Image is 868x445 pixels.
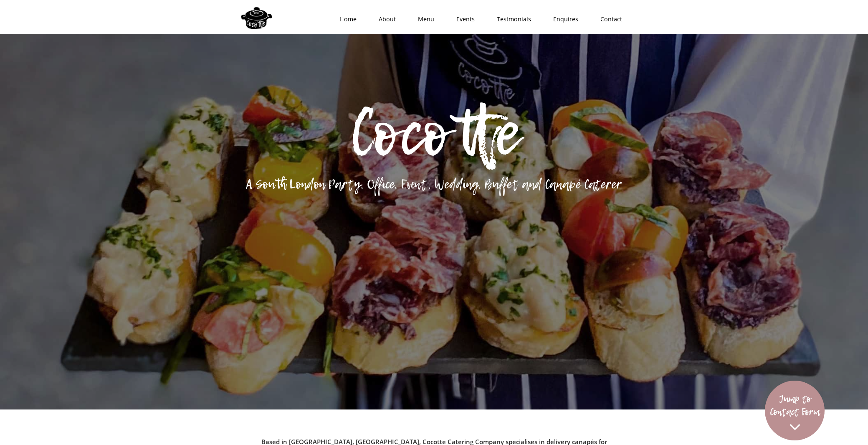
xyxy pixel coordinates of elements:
a: Home [326,7,365,32]
a: Menu [404,7,443,32]
a: Enquires [539,7,587,32]
a: Contact [587,7,630,32]
a: Events [443,7,483,32]
a: About [365,7,404,32]
a: Testmonials [483,7,539,32]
